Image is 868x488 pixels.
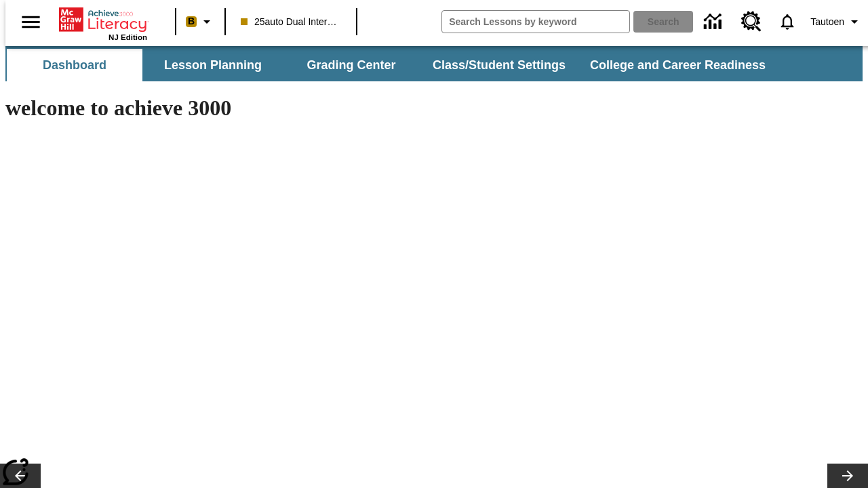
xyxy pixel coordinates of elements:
button: College and Career Readiness [579,49,776,81]
span: B [188,13,195,30]
span: 25auto Dual International [241,15,341,29]
span: NJ Edition [108,33,147,41]
div: SubNavbar [5,49,778,81]
button: Class/Student Settings [422,49,576,81]
a: Home [59,6,147,33]
a: Resource Center, Will open in new tab [733,3,770,40]
button: Dashboard [7,49,142,81]
span: Tautoen [810,15,844,29]
button: Boost Class color is peach. Change class color [180,9,220,34]
h1: welcome to achieve 3000 [5,96,591,121]
input: search field [442,11,629,33]
button: Grading Center [283,49,419,81]
div: SubNavbar [5,46,863,81]
a: Data Center [696,3,733,41]
div: Home [59,5,147,41]
button: Profile/Settings [805,9,868,34]
button: Lesson carousel, Next [827,464,868,488]
a: Notifications [770,4,805,39]
button: Open side menu [11,2,51,42]
button: Lesson Planning [145,49,281,81]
